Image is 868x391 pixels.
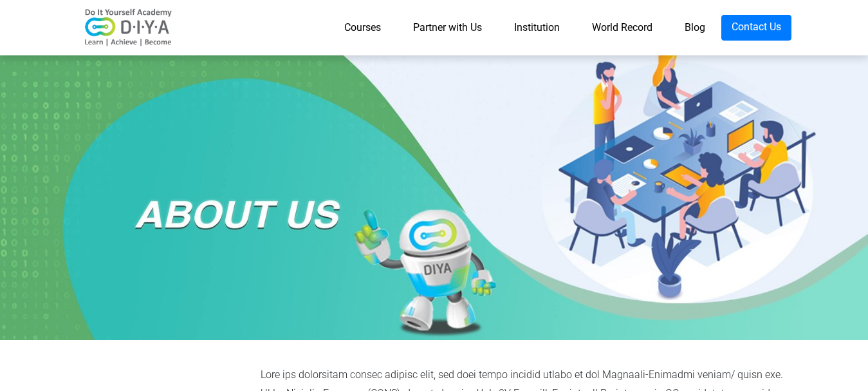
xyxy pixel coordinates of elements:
[77,8,180,47] img: logo-v2.png
[576,15,669,41] a: World Record
[397,15,498,41] a: Partner with Us
[721,15,791,41] a: Contact Us
[669,15,721,41] a: Blog
[498,15,576,41] a: Institution
[328,15,397,41] a: Courses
